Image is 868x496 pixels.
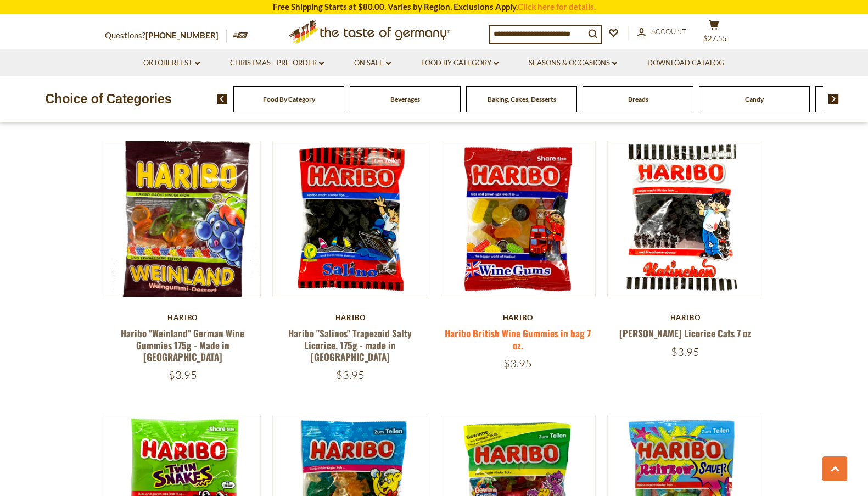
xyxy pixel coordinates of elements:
a: Oktoberfest [143,57,200,69]
span: $3.95 [671,345,699,359]
a: Haribo British Wine Gummies in bag 7 oz. [445,326,591,352]
img: Haribo [608,141,763,297]
a: Food By Category [263,95,315,103]
p: Questions? [105,29,227,43]
a: Seasons & Occasions [529,57,617,69]
span: $3.95 [169,368,197,382]
a: Candy [745,95,764,103]
img: Haribo [440,141,596,297]
div: Haribo [607,313,764,322]
div: Haribo [440,313,596,322]
a: Click here for details. [518,2,596,12]
a: Beverages [390,95,420,103]
a: Haribo "Salinos" Trapezoid Salty Licorice, 175g - made in [GEOGRAPHIC_DATA] [288,326,412,364]
span: $3.95 [336,368,365,382]
a: Account [637,26,686,38]
span: Account [651,27,686,36]
a: Food By Category [421,57,499,69]
img: next arrow [828,94,839,104]
span: $27.55 [703,34,727,43]
div: Haribo [272,313,429,322]
button: $27.55 [698,20,731,47]
a: [PHONE_NUMBER] [145,30,219,40]
a: Haribo "Weinland" German Wine Gummies 175g - Made in [GEOGRAPHIC_DATA] [121,326,244,364]
a: Download Catalog [647,57,724,69]
div: Haribo [105,313,261,322]
img: Haribo [273,141,428,297]
a: On Sale [354,57,391,69]
a: [PERSON_NAME] Licorice Cats 7 oz [619,326,751,340]
img: previous arrow [217,94,227,104]
img: Haribo [105,141,261,297]
a: Christmas - PRE-ORDER [230,57,324,69]
span: $3.95 [503,356,532,370]
a: Breads [628,95,648,103]
a: Baking, Cakes, Desserts [488,95,556,103]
